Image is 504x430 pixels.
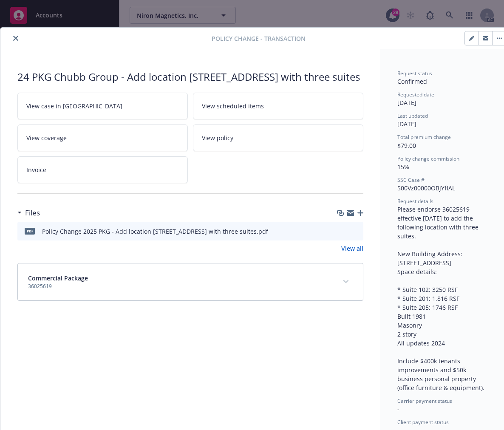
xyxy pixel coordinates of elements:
button: download file [339,227,345,236]
span: Last updated [397,112,428,119]
span: [DATE] [397,99,416,107]
span: Policy change commission [397,155,459,162]
span: Commercial Package [28,274,88,283]
button: expand content [339,275,353,289]
div: Commercial Package36025619expand content [18,263,363,300]
span: Total premium change [397,133,451,141]
span: Confirmed [397,77,427,85]
span: Request status [397,70,432,77]
span: 36025619 [28,283,88,290]
span: View policy [202,133,233,142]
span: Requested date [397,91,434,98]
span: $79.00 [397,141,416,150]
span: View case in [GEOGRAPHIC_DATA] [26,102,122,110]
span: SSC Case # [397,176,425,184]
a: View coverage [17,124,188,151]
span: [DATE] [397,120,416,128]
span: Client payment status [397,419,449,426]
span: 500Vz00000OBjYfIAL [397,184,455,192]
a: Invoice [17,156,188,183]
a: View all [341,244,363,253]
div: Policy Change 2025 PKG - Add location [STREET_ADDRESS] with three suites.pdf [42,227,268,236]
button: preview file [352,227,360,236]
span: pdf [25,228,35,234]
button: close [11,33,21,43]
span: Carrier payment status [397,397,452,405]
a: View policy [193,124,363,151]
span: 15% [397,163,409,171]
div: 24 PKG Chubb Group - Add location [STREET_ADDRESS] with three suites [17,70,363,84]
h3: Files [25,207,40,218]
span: Invoice [26,165,46,174]
span: Please endorse 36025619 effective [DATE] to add the following location with three suites. New Bui... [397,205,484,392]
span: View scheduled items [202,102,264,110]
a: View case in [GEOGRAPHIC_DATA] [17,93,188,119]
a: View scheduled items [193,93,363,119]
span: Policy change - Transaction [212,34,306,43]
div: Files [17,207,40,218]
span: - [397,405,399,413]
span: View coverage [26,133,67,142]
span: Request details [397,198,433,205]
